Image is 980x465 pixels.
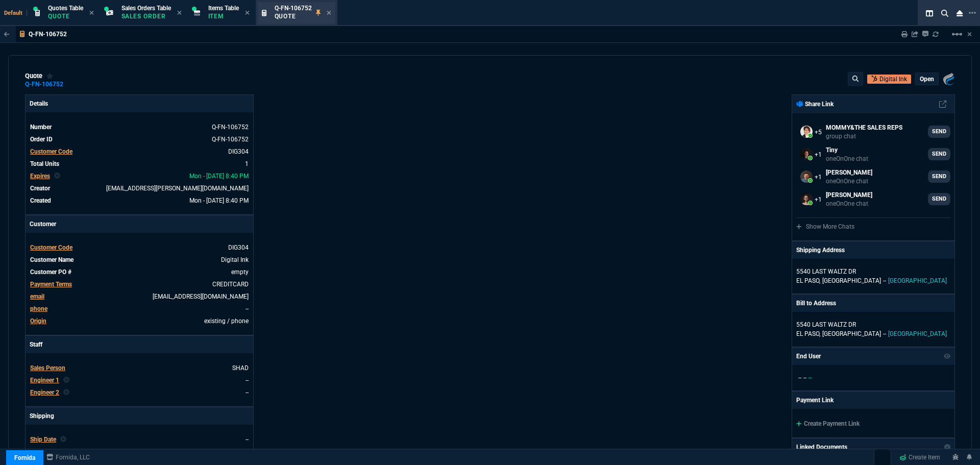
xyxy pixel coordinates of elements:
[189,197,249,204] span: 2025-08-25T20:40:03.125Z
[48,5,83,12] span: Quotes Table
[826,145,868,155] p: Tiny
[888,330,947,337] span: [GEOGRAPHIC_DATA]
[928,148,950,160] a: SEND
[30,305,47,312] span: phone
[275,12,312,20] p: Quote
[54,172,60,181] nx-icon: Clear selected rep
[228,244,249,251] span: DIG304
[920,75,934,83] p: open
[796,189,950,209] a: Brian.Over@fornida.com,seti.shadab@fornida.com
[796,166,950,187] a: carlos.ocampo@fornida.com,seti.shadab@fornida.com
[796,223,854,230] a: Show More Chats
[30,448,46,455] span: Agent
[796,121,950,142] a: seti.shadab@fornida.com,alicia.bostic@fornida.com,sarah.costa@fornida.com,Brian.Over@fornida.com,...
[26,336,253,353] p: Staff
[928,193,950,205] a: SEND
[796,100,834,109] p: Share Link
[30,171,249,181] tr: undefined
[30,183,249,193] tr: undefined
[30,255,249,265] tr: undefined
[30,244,72,251] span: Customer Code
[30,268,71,276] span: Customer PO #
[212,124,249,131] span: See Marketplace Order
[796,267,950,276] p: 5540 LAST WALTZ DR
[796,352,821,361] p: End User
[796,246,845,255] p: Shipping Address
[952,7,967,19] nx-icon: Close Workbench
[822,277,881,284] span: [GEOGRAPHIC_DATA]
[796,320,950,329] p: 5540 LAST WALTZ DR
[30,136,53,143] span: Order ID
[30,242,249,253] tr: undefined
[826,155,868,163] p: oneOnOne chat
[212,281,249,288] a: CREDITCARD
[30,293,44,300] span: email
[63,376,69,385] nx-icon: Clear selected rep
[327,9,331,17] nx-icon: Close Tab
[879,75,907,84] p: Digital Ink
[30,279,249,289] tr: undefined
[895,450,944,465] a: Create Item
[937,7,952,19] nx-icon: Search
[30,160,59,167] span: Total Units
[204,317,249,325] span: existing / phone
[245,9,250,17] nx-icon: Close Tab
[232,364,249,372] a: SHAD
[221,256,249,263] a: Digital Ink
[25,84,63,85] a: Q-FN-106752
[46,72,54,80] div: Add to Watchlist
[967,30,972,38] a: Hide Workbench
[944,352,951,361] nx-icon: Show/Hide End User to Customer
[153,293,249,300] a: [EMAIL_ADDRESS][DOMAIN_NAME]
[30,134,249,144] tr: See Marketplace Order
[922,7,937,19] nx-icon: Split Panels
[826,190,872,200] p: [PERSON_NAME]
[30,317,46,325] a: Origin
[30,316,249,326] tr: undefined
[803,374,806,381] span: --
[212,136,249,143] a: See Marketplace Order
[796,299,836,308] p: Bill to Address
[30,124,52,131] span: Number
[26,407,253,425] p: Shipping
[796,396,834,405] p: Payment Link
[246,377,249,384] a: --
[822,330,881,337] span: [GEOGRAPHIC_DATA]
[808,374,812,381] span: --
[208,5,239,12] span: Items Table
[30,377,59,384] span: Engineer 1
[48,12,83,20] p: Quote
[796,443,847,452] p: Linked Documents
[883,277,886,284] span: --
[796,420,860,427] a: Create Payment Link
[796,144,950,164] a: ryan.neptune@fornida.com,seti.shadab@fornida.com
[969,8,976,18] nx-icon: Open New Tab
[208,12,239,20] p: Item
[121,5,171,12] span: Sales Orders Table
[231,268,249,276] a: empty
[30,436,56,443] span: Ship Date
[30,363,249,373] tr: undefined
[230,448,249,455] a: FEDEX
[30,122,249,132] tr: See Marketplace Order
[30,364,65,372] span: Sales Person
[30,148,72,155] span: Customer Code
[826,177,872,185] p: oneOnOne chat
[798,374,801,381] span: --
[30,256,73,263] span: Customer Name
[888,277,947,284] span: [GEOGRAPHIC_DATA]
[246,436,249,443] span: --
[30,195,249,206] tr: undefined
[826,132,902,140] p: group chat
[30,159,249,169] tr: undefined
[4,31,10,38] nx-icon: Back to Table
[796,277,820,284] span: EL PASO,
[275,5,312,12] span: Q-FN-106752
[30,281,72,288] span: Payment Terms
[26,215,253,233] p: Customer
[796,330,820,337] span: EL PASO,
[30,146,249,157] tr: undefined
[60,435,66,444] nx-icon: Clear selected rep
[228,148,249,155] a: DIG304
